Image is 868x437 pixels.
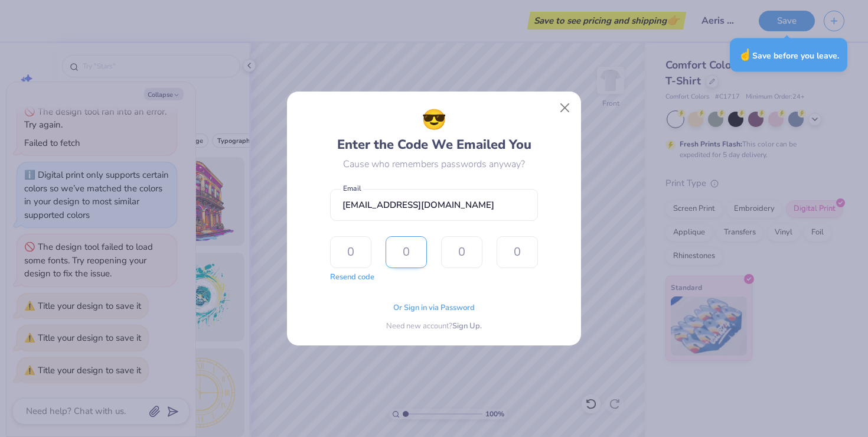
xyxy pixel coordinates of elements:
[497,236,538,268] input: 0
[393,302,475,314] span: Or Sign in via Password
[738,47,752,63] span: ☝️
[386,321,482,332] div: Need new account?
[330,272,374,283] button: Resend code
[386,236,427,268] input: 0
[343,157,525,171] div: Cause who remembers passwords anyway?
[452,321,482,332] span: Sign Up.
[730,38,847,72] div: Save before you leave.
[330,236,371,268] input: 0
[422,105,446,135] span: 😎
[441,236,482,268] input: 0
[554,97,576,119] button: Close
[337,105,531,155] div: Enter the Code We Emailed You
